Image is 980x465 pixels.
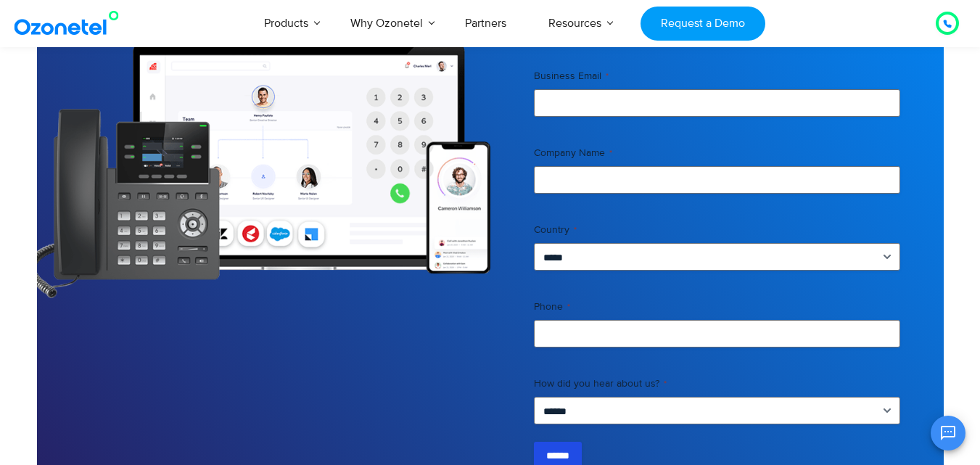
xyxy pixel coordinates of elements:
[534,300,900,314] label: Phone
[534,376,900,391] label: How did you hear about us?
[534,146,900,160] label: Company Name
[534,69,900,83] label: Business Email
[534,223,900,237] label: Country
[641,7,765,41] a: Request a Demo
[931,416,965,450] button: Open chat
